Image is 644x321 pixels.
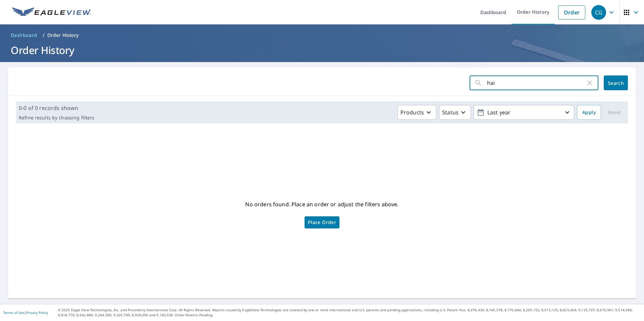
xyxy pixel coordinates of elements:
[19,104,94,112] p: 0-0 of 0 records shown
[3,311,48,315] p: |
[582,108,596,117] span: Apply
[308,221,336,224] span: Place Order
[609,80,623,86] span: Search
[26,310,48,315] a: Privacy Policy
[58,308,641,318] p: © 2025 Eagle View Technologies, Inc. and Pictometry International Corp. All Rights Reserved. Repo...
[47,32,79,39] p: Order History
[43,31,45,39] li: /
[558,5,585,19] a: Order
[305,216,339,228] a: Place Order
[11,32,37,39] span: Dashboard
[8,30,636,41] nav: breadcrumb
[474,105,574,120] button: Last year
[3,310,24,315] a: Terms of Use
[12,7,91,17] img: EV Logo
[591,5,606,20] div: CG
[485,107,563,118] p: Last year
[19,115,94,121] p: Refine results by choosing filters
[439,105,471,120] button: Status
[442,108,459,116] p: Status
[397,105,436,120] button: Products
[487,73,586,92] input: Address, Report #, Claim ID, etc.
[245,199,398,210] p: No orders found. Place an order or adjust the filters above.
[400,108,424,116] p: Products
[604,75,628,90] button: Search
[8,43,636,57] h1: Order History
[8,30,40,41] a: Dashboard
[577,105,601,120] button: Apply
